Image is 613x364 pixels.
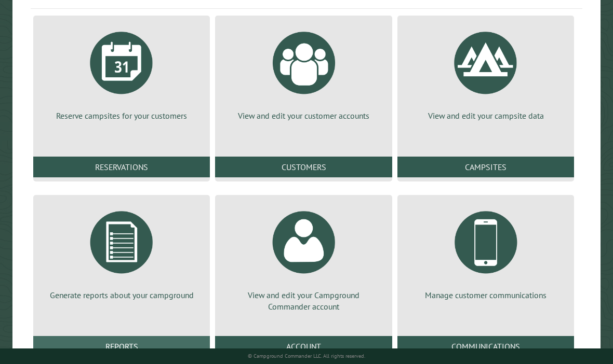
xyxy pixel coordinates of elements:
a: Campsites [397,157,574,177]
small: © Campground Commander LLC. All rights reserved. [248,353,365,359]
p: Generate reports about your campground [46,289,197,301]
a: Communications [397,336,574,357]
a: Account [215,336,392,357]
p: View and edit your Campground Commander account [228,289,379,313]
a: View and edit your Campground Commander account [228,203,379,313]
a: Customers [215,157,392,177]
a: Reserve campsites for your customers [46,24,197,121]
a: Reports [33,336,210,357]
p: Reserve campsites for your customers [46,110,197,121]
a: Manage customer communications [410,203,562,301]
p: View and edit your customer accounts [228,110,379,121]
a: View and edit your customer accounts [228,24,379,121]
p: Manage customer communications [410,289,562,301]
a: Reservations [33,157,210,177]
a: View and edit your campsite data [410,24,562,121]
p: View and edit your campsite data [410,110,562,121]
a: Generate reports about your campground [46,203,197,301]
